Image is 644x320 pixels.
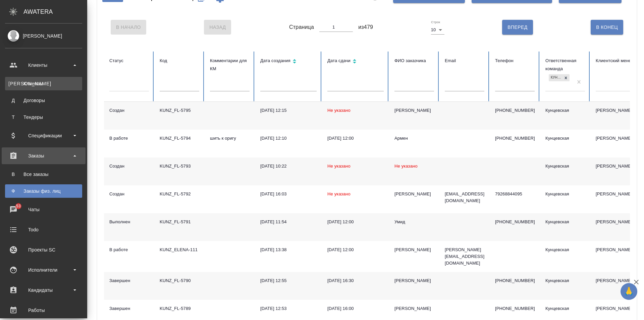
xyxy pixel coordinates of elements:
a: Работы [2,302,86,319]
div: KUNZ_FL-5792 [160,191,199,197]
div: Клиенты [5,60,82,70]
a: [PERSON_NAME]Клиенты [5,77,82,90]
div: KUNZ_FL-5793 [160,163,199,170]
div: KUNZ_FL-5794 [160,135,199,142]
div: Исполнители [5,265,82,275]
div: [PERSON_NAME] [394,305,434,312]
div: Создан [109,191,149,197]
div: [DATE] 12:00 [327,219,384,225]
div: Создан [109,163,149,170]
p: [PHONE_NUMBER] [495,107,535,114]
div: В работе [109,246,149,253]
a: ТТендеры [5,110,82,124]
div: [DATE] 11:54 [260,219,317,225]
div: 10 [431,25,444,35]
div: Комментарии для КМ [210,57,250,73]
div: Email [445,57,484,65]
div: В работе [109,135,149,142]
div: Кунцевская [545,277,585,284]
span: Не указано [327,191,351,196]
span: Вперед [507,23,527,32]
div: [PERSON_NAME] [394,191,434,197]
div: [DATE] 16:30 [327,277,384,284]
span: Страница [289,23,314,31]
div: KUNZ_FL-5790 [160,277,199,284]
button: 🙏 [621,283,637,300]
a: ДДоговоры [5,94,82,107]
div: [DATE] 13:38 [260,246,317,253]
button: Вперед [502,20,533,35]
div: Армен [394,135,434,142]
div: [DATE] 10:22 [260,163,317,170]
div: [DATE] 12:10 [260,135,317,142]
div: [DATE] 12:15 [260,107,317,114]
div: KUNZ_ELENA-111 [160,246,199,253]
div: Тендеры [8,114,79,121]
div: Сортировка [327,57,384,66]
div: Todo [5,225,82,235]
div: [DATE] 16:00 [327,305,384,312]
div: [PERSON_NAME] [394,277,434,284]
span: 53 [12,203,25,210]
div: [DATE] 16:03 [260,191,317,197]
div: KUNZ_FL-5791 [160,219,199,225]
div: Кандидаты [5,285,82,295]
div: Работы [5,305,82,315]
div: Ответственная команда [545,57,585,73]
div: Заказы физ. лиц [8,188,79,194]
a: 53Чаты [2,201,86,218]
div: [DATE] 12:00 [327,135,384,142]
div: AWATERA [23,5,87,18]
div: [PERSON_NAME] [394,107,434,114]
div: Кунцевская [545,107,585,114]
div: Сортировка [260,57,317,66]
p: 79268844095 [495,191,535,197]
div: Заказы [5,151,82,161]
span: В Конец [596,23,618,32]
div: [PERSON_NAME] [394,246,434,253]
a: Todo [2,221,86,238]
p: [PHONE_NUMBER] [495,277,535,284]
p: [PERSON_NAME][EMAIL_ADDRESS][DOMAIN_NAME] [445,246,484,267]
div: [DATE] 12:55 [260,277,317,284]
span: Не указано [327,108,351,113]
div: Клиенты [8,80,79,87]
div: Кунцевская [545,246,585,253]
a: ВВсе заказы [5,168,82,181]
a: ФЗаказы физ. лиц [5,184,82,198]
div: Статус [109,57,149,65]
div: Кунцевская [545,163,585,170]
div: KUNZ_FL-5789 [160,305,199,312]
p: [PHONE_NUMBER] [495,219,535,225]
div: Спецификации [5,131,82,141]
label: Строк [431,20,440,24]
div: Умид [394,219,434,225]
div: Выполнен [109,219,149,225]
div: Завершен [109,305,149,312]
div: Кунцевская [545,305,585,312]
div: [PERSON_NAME] [5,32,82,40]
div: Код [160,57,199,65]
div: Кунцевская [545,191,585,197]
div: KUNZ_FL-5795 [160,107,199,114]
p: [PHONE_NUMBER] [495,305,535,312]
span: из 479 [358,23,373,31]
div: ФИО заказчика [394,57,434,65]
div: Кунцевская [549,74,562,81]
div: Завершен [109,277,149,284]
div: Чаты [5,204,82,215]
span: Не указано [327,164,351,169]
div: Проекты SC [5,245,82,255]
div: Телефон [495,57,535,65]
div: Договоры [8,97,79,104]
div: Кунцевская [545,135,585,142]
div: [DATE] 12:00 [327,246,384,253]
div: [DATE] 12:53 [260,305,317,312]
a: Проекты SC [2,241,86,258]
button: В Конец [591,20,623,35]
span: 🙏 [623,284,635,299]
span: Не указано [394,164,418,169]
div: Создан [109,107,149,114]
p: [PHONE_NUMBER] [495,135,535,142]
p: шить к оригу [210,135,250,142]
